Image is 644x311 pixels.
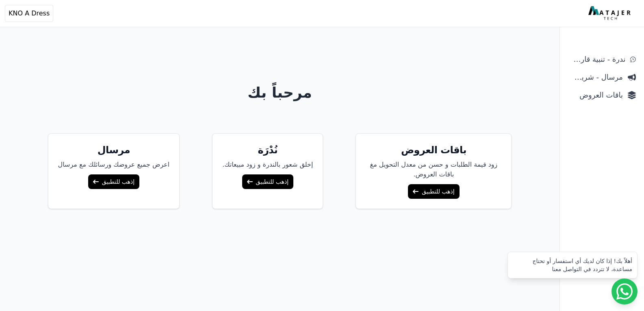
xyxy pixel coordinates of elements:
a: إذهب للتطبيق [242,174,293,189]
p: اعرض جميع عروضك ورسائلك مع مرسال [58,160,170,170]
button: KNO A Dress [5,5,53,22]
span: مرسال - شريط دعاية [568,72,623,83]
span: KNO A Dress [9,9,50,18]
span: ندرة - تنبية قارب علي النفاذ [568,54,625,65]
div: أهلاً بك! إذا كان لديك أي استفسار أو تحتاج مساعدة، لا تتردد في التواصل معنا [513,257,632,273]
span: باقات العروض [568,89,623,101]
h5: مرسال [58,144,170,157]
img: MatajerTech Logo [588,6,633,21]
h5: نُدْرَة [222,144,313,157]
p: إخلق شعور بالندرة و زود مبيعاتك. [222,160,313,170]
a: إذهب للتطبيق [408,184,459,199]
h5: باقات العروض [366,144,501,157]
p: زود قيمة الطلبات و حسن من معدل التحويل مغ باقات العروض. [366,160,501,179]
a: إذهب للتطبيق [88,174,139,189]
